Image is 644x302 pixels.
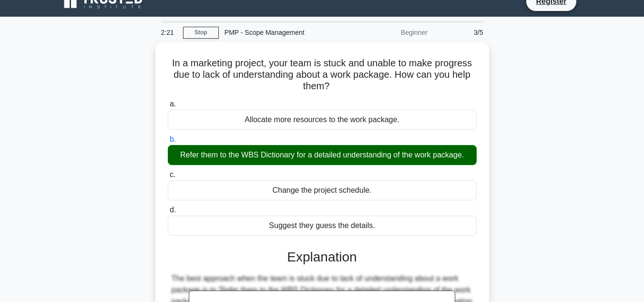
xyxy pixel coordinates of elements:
span: d. [170,206,176,214]
span: b. [170,135,176,143]
span: c. [170,170,175,178]
div: PMP - Scope Management [219,23,350,42]
h5: In a marketing project, your team is stuck and unable to make progress due to lack of understandi... [167,57,478,93]
div: Change the project schedule. [168,180,477,200]
div: Suggest they guess the details. [168,216,477,236]
div: 2:21 [155,23,183,42]
h3: Explanation [174,249,471,265]
div: Refer them to the WBS Dictionary for a detailed understanding of the work package. [168,145,477,165]
div: Beginner [350,23,433,42]
div: Allocate more resources to the work package. [168,110,477,130]
span: a. [170,100,176,108]
div: 3/5 [433,23,489,42]
a: Stop [183,27,219,39]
